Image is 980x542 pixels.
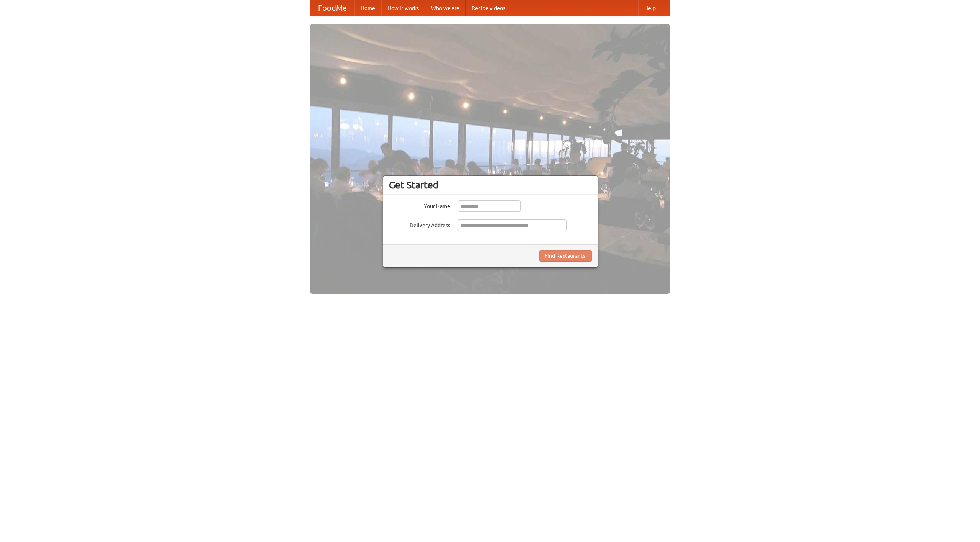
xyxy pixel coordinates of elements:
a: How it works [381,0,425,16]
a: Who we are [425,0,465,16]
a: FoodMe [310,0,354,16]
a: Help [638,0,662,16]
button: Find Restaurants! [539,250,592,262]
label: Delivery Address [389,219,450,229]
a: Home [354,0,381,16]
label: Your Name [389,200,450,210]
h3: Get Started [389,179,592,191]
a: Recipe videos [465,0,511,16]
